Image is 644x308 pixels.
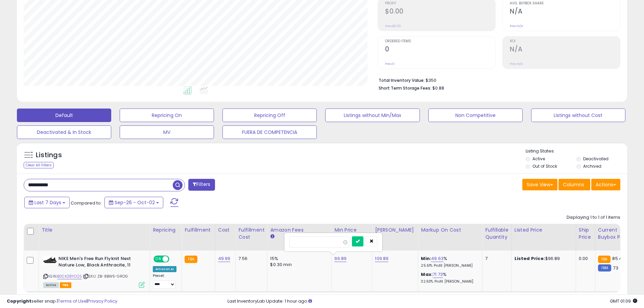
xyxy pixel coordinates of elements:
[510,7,620,17] h2: N/A
[432,85,444,91] span: $0.88
[83,274,128,279] span: | SKU: ZB-8BW5-GROG
[385,24,401,28] small: Prev: $0.00
[610,298,637,304] span: 2025-10-12 01:09 GMT
[222,109,317,122] button: Repricing Off
[34,199,61,206] span: Last 7 Days
[510,40,620,43] span: ROI
[154,256,163,262] span: ON
[379,77,425,83] b: Total Inventory Value:
[42,227,147,234] div: Title
[510,62,523,66] small: Prev: N/A
[270,262,326,268] div: $0.30 min
[567,214,620,221] div: Displaying 1 to 1 of 1 items
[43,256,145,287] div: ASIN:
[36,150,62,160] h5: Listings
[88,298,117,304] a: Privacy Policy
[120,109,214,122] button: Repricing On
[385,45,495,54] h2: 0
[522,179,557,190] button: Save View
[612,255,625,262] span: 85.49
[510,2,620,5] span: Avg. Buybox Share
[532,156,545,162] label: Active
[385,62,395,66] small: Prev: 0
[60,282,71,288] span: FBA
[591,179,620,190] button: Actions
[153,274,176,289] div: Preset:
[558,179,590,190] button: Columns
[24,197,70,208] button: Last 7 Days
[71,200,102,206] span: Compared to:
[598,227,633,241] div: Current Buybox Price
[583,156,609,162] label: Deactivated
[185,256,197,263] small: FBA
[270,234,274,240] small: Amazon Fees.
[334,255,347,262] a: 96.89
[431,255,444,262] a: 49.63
[579,227,592,241] div: Ship Price
[24,162,54,168] div: Clear All Filters
[270,256,326,262] div: 15%
[104,197,163,208] button: Sep-26 - Oct-02
[185,227,212,234] div: Fulfillment
[421,279,477,284] p: 32.63% Profit [PERSON_NAME]
[379,85,431,91] b: Short Term Storage Fees:
[385,7,495,17] h2: $0.00
[379,76,615,84] li: $350
[7,298,117,305] div: seller snap | |
[510,45,620,54] h2: N/A
[375,255,388,262] a: 109.89
[375,227,415,234] div: [PERSON_NAME]
[583,163,601,169] label: Archived
[418,224,482,251] th: The percentage added to the cost of goods (COGS) that forms the calculator for Min & Max prices.
[485,227,508,241] div: Fulfillable Quantity
[421,271,433,278] b: Max:
[188,179,215,191] button: Filters
[421,271,477,284] div: %
[153,266,176,272] div: Amazon AI
[238,227,264,241] div: Fulfillment Cost
[7,298,31,304] strong: Copyright
[385,40,495,43] span: Ordered Items
[218,255,231,262] a: 49.99
[579,256,590,262] div: 0.00
[598,256,611,263] small: FBA
[515,256,571,262] div: $96.89
[385,2,495,5] span: Profit
[515,227,573,234] div: Listed Price
[58,298,87,304] a: Terms of Use
[115,199,155,206] span: Sep-26 - Oct-02
[57,274,82,279] a: B0CKZBYCQS
[238,256,262,262] div: 7.56
[153,227,179,234] div: Repricing
[325,109,420,122] button: Listings without Min/Max
[598,264,611,271] small: FBM
[17,125,111,139] button: Deactivated & In Stock
[168,256,179,262] span: OFF
[532,163,557,169] label: Out of Stock
[222,125,317,139] button: FUERA DE COMPETENCIA
[218,227,233,234] div: Cost
[120,125,214,139] button: MV
[531,109,625,122] button: Listings without Cost
[17,109,111,122] button: Default
[526,148,627,155] p: Listing States:
[228,298,637,305] div: Last InventoryLab Update: 1 hour ago.
[58,256,141,270] b: NIKE Men's Free Run Flyknit Next Nature Low, Black Anthracite, 11
[334,227,369,234] div: Min Price
[613,265,618,271] span: 73
[563,181,584,188] span: Columns
[270,227,329,234] div: Amazon Fees
[421,255,431,262] b: Min:
[515,255,545,262] b: Listed Price:
[43,282,59,288] span: All listings currently available for purchase on Amazon
[43,256,57,264] img: 41VizotmpyL._SL40_.jpg
[510,24,523,28] small: Prev: N/A
[421,256,477,268] div: %
[485,256,506,262] div: 7
[421,227,479,234] div: Markup on Cost
[421,263,477,268] p: 25.61% Profit [PERSON_NAME]
[428,109,523,122] button: Non Competitive
[433,271,443,278] a: 71.73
